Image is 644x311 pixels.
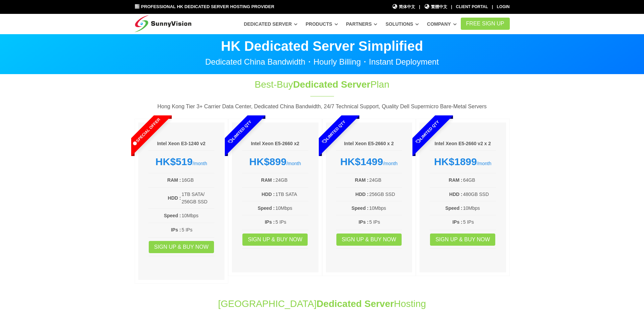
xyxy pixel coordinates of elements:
b: Speed : [352,205,369,211]
a: Products [306,18,338,30]
td: 5 IPs [181,226,214,234]
strong: HK$1499 [340,156,383,167]
td: 24GB [275,176,308,184]
td: 24GB [369,176,402,184]
b: RAM : [261,177,275,183]
span: Special Offer [118,104,174,160]
p: Dedicated China Bandwidth・Hourly Billing・Instant Deployment [135,58,510,66]
a: Solutions [385,18,419,30]
li: | [451,4,452,10]
div: /month [242,156,308,168]
h6: Intel Xeon E5-2660 x 2 [336,140,402,147]
a: Sign up & Buy Now [149,241,214,253]
td: 10Mbps [369,204,402,212]
p: HK Dedicated Server Simplified [135,39,510,53]
td: 1TB SATA [275,190,308,198]
strong: HK$899 [249,156,286,167]
h1: [GEOGRAPHIC_DATA] Hosting [135,297,510,310]
b: RAM : [167,177,181,183]
a: Partners [346,18,378,30]
a: Sign up & Buy Now [336,234,402,246]
div: /month [148,156,215,168]
strong: HK$519 [156,156,193,167]
b: HDD : [355,192,368,197]
span: Dedicated Server [316,298,394,309]
b: Speed : [258,205,275,211]
h6: Intel Xeon E5-2660 v2 x 2 [430,140,496,147]
b: RAM : [355,177,368,183]
a: FREE Sign Up [461,18,510,30]
span: Limited Qty [212,104,268,160]
td: 480GB SSD [463,190,496,198]
b: IPs : [265,219,275,225]
h1: Best-Buy Plan [210,78,435,91]
span: Limited Qty [399,104,456,160]
b: IPs : [452,219,462,225]
td: 64GB [463,176,496,184]
b: RAM : [449,177,462,183]
li: | [492,4,493,10]
td: 10Mbps [181,212,214,220]
td: 5 IPs [275,218,308,226]
p: Hong Kong Tier 3+ Carrier Data Center, Dedicated China Bandwidth, 24/7 Technical Support, Quality... [135,102,510,111]
td: 5 IPs [463,218,496,226]
a: 简体中文 [392,4,415,10]
td: 256GB SSD [369,190,402,198]
a: 繁體中文 [424,4,447,10]
strong: HK$1899 [434,156,477,167]
div: /month [430,156,496,168]
a: Dedicated Server [244,18,297,30]
b: IPs : [171,227,181,232]
span: Dedicated Server [293,79,371,90]
span: Professional HK Dedicated Server Hosting Provider [141,4,274,9]
b: HDD : [168,195,181,201]
td: 10Mbps [463,204,496,212]
li: | [419,4,420,10]
b: HDD : [449,192,462,197]
h6: Intel Xeon E5-2660 x2 [242,140,308,147]
td: 1TB SATA/ 256GB SSD [181,190,214,206]
h6: Intel Xeon E3-1240 v2 [148,140,215,147]
div: /month [336,156,402,168]
b: Speed : [164,213,181,218]
td: 5 IPs [369,218,402,226]
a: Sign up & Buy Now [430,234,495,246]
td: 16GB [181,176,214,184]
a: Company [427,18,457,30]
a: Login [497,4,510,9]
a: Client Portal [456,4,488,9]
b: HDD : [262,192,275,197]
b: Speed : [445,205,462,211]
span: Limited Qty [305,104,362,160]
td: 10Mbps [275,204,308,212]
b: IPs : [359,219,369,225]
a: Sign up & Buy Now [242,234,308,246]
